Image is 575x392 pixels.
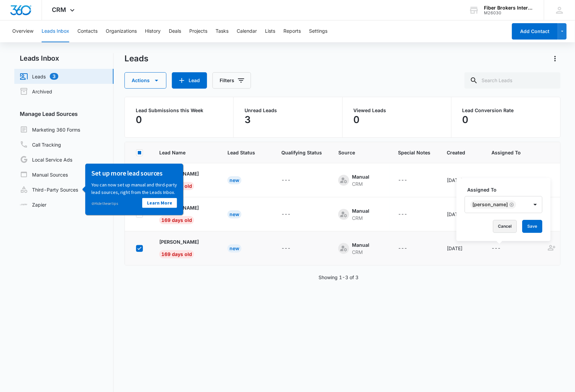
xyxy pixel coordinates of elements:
[227,177,241,183] a: New
[319,274,358,281] p: Showing 1-3 of 3
[20,72,58,80] a: Leads3
[62,34,97,44] a: Learn More
[159,149,201,156] span: Lead Name
[136,108,222,113] p: Lead Submissions this Week
[227,244,241,253] div: New
[20,185,78,194] a: Third-Party Sources
[11,37,38,42] a: Hide these tips
[281,244,291,253] div: ---
[159,216,194,224] span: 169 days old
[338,207,382,222] div: - - Select to Edit Field
[283,20,301,42] button: Reports
[227,245,241,251] a: New
[522,220,543,233] button: Save
[172,72,207,89] button: Lead
[77,20,98,42] button: Contacts
[354,114,360,125] p: 0
[227,176,241,184] div: New
[447,149,465,156] span: Created
[281,176,303,184] div: - - Select to Edit Field
[559,243,569,253] button: Archive
[468,186,545,193] label: Assigned To
[52,6,67,13] span: CRM
[159,250,194,258] span: 169 days old
[159,238,199,257] a: [PERSON_NAME]169 days old
[484,11,534,15] div: account id
[136,114,142,125] p: 0
[462,114,469,125] p: 0
[281,149,322,156] span: Qualifying Status
[124,54,148,64] h1: Leads
[398,244,419,253] div: - - Select to Edit Field
[352,248,369,256] div: CRM
[338,173,382,187] div: - - Select to Edit Field
[159,204,199,223] a: [PERSON_NAME]169 days old
[447,177,475,184] div: [DATE]
[20,170,68,179] a: Manual Sources
[398,176,407,184] div: ---
[237,20,257,42] button: Calendar
[212,72,251,89] button: Filters
[491,149,521,156] span: Assigned To
[547,243,557,253] button: Add as Contact
[20,155,72,164] a: Local Service Ads
[491,244,513,253] div: - - Select to Edit Field
[265,20,275,42] button: Lists
[281,210,291,218] div: ---
[216,20,228,42] button: Tasks
[227,210,241,218] div: New
[352,180,369,187] div: CRM
[512,23,558,40] button: Add Contact
[14,110,114,118] h3: Manage Lead Sources
[227,149,255,156] span: Lead Status
[227,211,241,217] a: New
[159,204,211,224] div: - - Select to Edit Field
[145,20,161,42] button: History
[106,20,137,42] button: Organizations
[245,108,331,113] p: Unread Leads
[159,238,211,258] div: - - Select to Edit Field
[447,245,475,252] div: [DATE]
[352,214,369,222] div: CRM
[398,244,407,253] div: ---
[484,5,534,11] div: account name
[11,17,97,33] p: You can now set up manual and third-party lead sources, right from the Leads Inbox.
[124,72,166,89] button: Actions
[20,125,80,134] a: Marketing 360 Forms
[159,170,211,190] div: - - Select to Edit Field
[462,108,549,113] p: Lead Conversion Rate
[491,176,513,184] div: - - Select to Edit Field
[11,5,97,14] h3: Set up more lead sources
[550,53,561,64] button: Actions
[11,37,14,42] span: ⊘
[281,176,291,184] div: ---
[352,207,369,214] div: Manual
[281,244,303,253] div: - - Select to Edit Field
[42,20,69,42] button: Leads Inbox
[354,108,440,113] p: Viewed Leads
[508,202,514,207] div: Remove Sarah Smith
[245,114,251,125] p: 3
[352,173,369,180] div: Manual
[398,210,419,218] div: - - Select to Edit Field
[465,72,561,89] input: Search Leads
[20,201,46,208] a: Zapier
[398,149,430,156] span: Special Notes
[398,176,419,184] div: - - Select to Edit Field
[491,244,501,253] div: ---
[398,210,407,218] div: ---
[473,202,508,207] div: [PERSON_NAME]
[309,20,327,42] button: Settings
[169,20,181,42] button: Deals
[447,211,475,218] div: [DATE]
[20,87,52,95] a: Archived
[491,176,501,184] div: ---
[14,53,114,63] h2: Leads Inbox
[159,238,199,245] p: [PERSON_NAME]
[189,20,207,42] button: Projects
[20,140,61,149] a: Call Tracking
[338,241,382,256] div: - - Select to Edit Field
[338,149,372,156] span: Source
[12,20,33,42] button: Overview
[281,210,303,218] div: - - Select to Edit Field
